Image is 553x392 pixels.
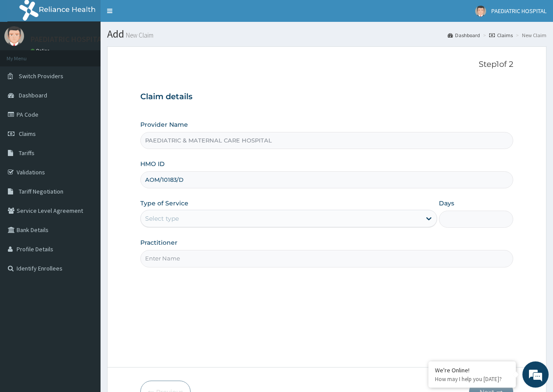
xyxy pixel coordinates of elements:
[489,31,513,39] a: Claims
[140,199,188,208] label: Type of Service
[448,31,480,39] a: Dashboard
[145,214,179,223] div: Select type
[31,35,105,43] p: PAEDIATRIC HOSPITAL
[19,130,36,138] span: Claims
[491,7,546,15] span: PAEDIATRIC HOSPITAL
[435,375,509,383] p: How may I help you today?
[31,48,52,54] a: Online
[140,92,513,102] h3: Claim details
[19,91,47,99] span: Dashboard
[140,120,188,129] label: Provider Name
[435,366,509,374] div: We're Online!
[19,149,35,157] span: Tariffs
[439,199,454,208] label: Days
[140,250,513,267] input: Enter Name
[514,31,546,39] li: New Claim
[140,238,177,247] label: Practitioner
[19,72,63,80] span: Switch Providers
[124,32,153,38] small: New Claim
[4,26,24,46] img: User Image
[19,187,63,195] span: Tariff Negotiation
[140,60,513,69] p: Step 1 of 2
[107,28,546,40] h1: Add
[140,160,165,168] label: HMO ID
[475,6,486,17] img: User Image
[140,171,513,188] input: Enter HMO ID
